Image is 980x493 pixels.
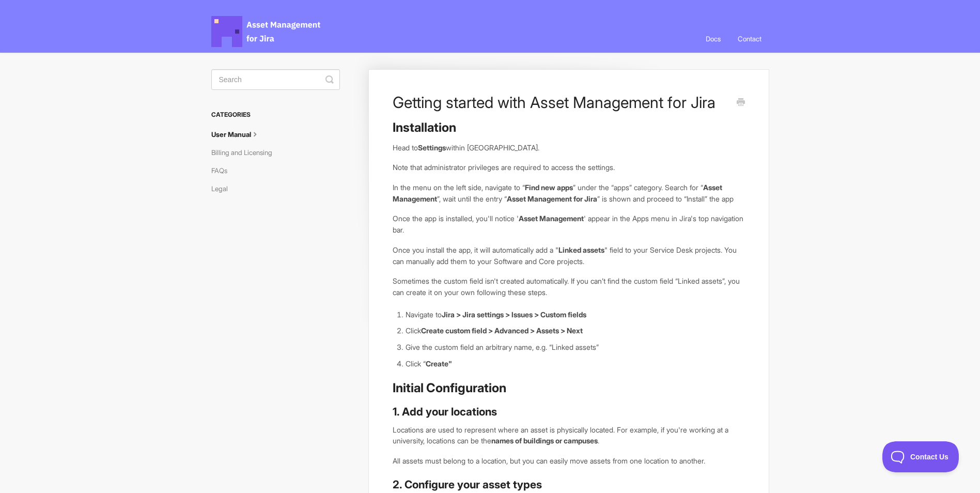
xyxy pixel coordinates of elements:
[393,275,744,298] p: Sometimes the custom field isn't created automatically. If you can’t find the custom field “Linke...
[406,325,744,336] li: Click
[737,97,745,109] a: Print this Article
[393,455,744,467] p: All assets must belong to a location, but you can easily move assets from one location to another.
[406,358,744,369] li: Click “
[442,310,586,319] strong: Jira > Jira settings > Issues > Custom fields
[211,144,280,161] a: Billing and Licensing
[393,119,744,136] h2: Installation
[393,142,744,153] p: Head to within [GEOGRAPHIC_DATA].
[698,25,728,53] a: Docs
[393,183,722,203] strong: Asset Management
[507,194,597,203] strong: Asset Management for Jira
[406,342,744,353] li: Give the custom field an arbitrary name, e.g. “Linked assets”
[393,477,744,492] h3: 2. Configure your asset types
[421,326,583,335] strong: Create custom field > Advanced > Assets > Next
[393,405,744,419] h3: 1. Add your locations
[211,105,340,124] h3: Categories
[406,309,744,320] li: Navigate to
[525,183,573,192] strong: Find new apps
[211,126,268,143] a: User Manual
[393,244,744,267] p: Once you install the app, it will automatically add a " " field to your Service Desk projects. Yo...
[882,441,959,472] iframe: Toggle Customer Support
[491,436,598,445] strong: names of buildings or campuses
[519,214,584,223] strong: Asset Management
[393,424,744,446] p: Locations are used to represent where an asset is physically located. For example, if you're work...
[211,69,340,90] input: Search
[558,245,604,254] strong: Linked assets
[393,213,744,235] p: Once the app is installed, you'll notice ' ' appear in the Apps menu in Jira's top navigation bar.
[393,182,744,204] p: In the menu on the left side, navigate to “ ” under the “apps” category. Search for “ ”, wait unt...
[426,359,452,368] strong: Create"
[211,16,322,47] span: Asset Management for Jira Docs
[211,162,235,179] a: FAQs
[393,380,744,396] h2: Initial Configuration
[393,162,744,173] p: Note that administrator privileges are required to access the settings.
[730,25,769,53] a: Contact
[211,180,236,197] a: Legal
[418,143,446,152] strong: Settings
[393,93,729,112] h1: Getting started with Asset Management for Jira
